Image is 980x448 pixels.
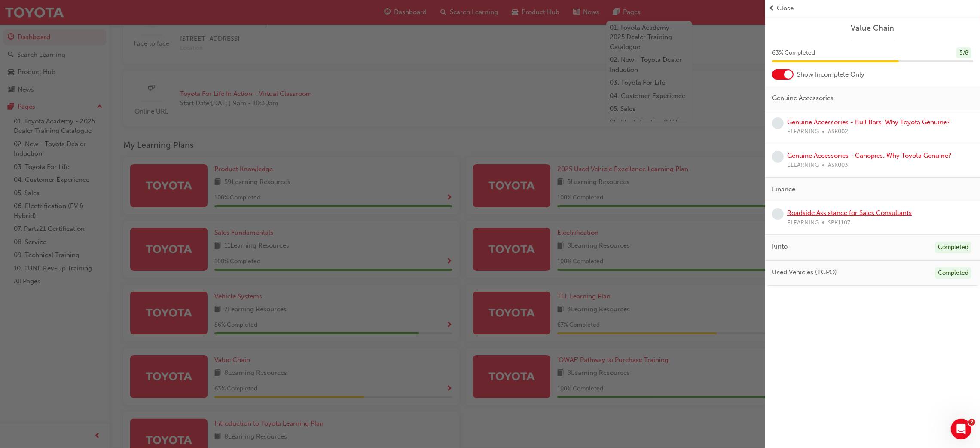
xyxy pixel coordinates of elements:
span: SPK1107 [828,218,850,228]
span: ASK002 [828,127,848,137]
div: Completed [935,242,971,253]
span: Genuine Accessories [772,93,833,103]
a: Genuine Accessories - Bull Bars. Why Toyota Genuine? [787,118,950,126]
span: ELEARNING [787,127,819,137]
span: Show Incomplete Only [797,70,864,80]
div: Completed [935,267,971,279]
span: Used Vehicles (TCPO) [772,267,837,277]
span: prev-icon [769,3,775,13]
span: learningRecordVerb_NONE-icon [772,117,784,129]
button: prev-iconClose [769,3,977,13]
iframe: Intercom live chat [951,419,971,439]
span: Finance [772,184,795,194]
span: learningRecordVerb_NONE-icon [772,151,784,163]
a: Roadside Assistance for Sales Consultants [787,209,912,217]
span: Close [777,3,794,13]
span: 63 % Completed [772,48,815,58]
span: Kinto [772,242,788,252]
a: Value Chain [772,23,973,33]
div: 5 / 8 [956,47,971,59]
span: ELEARNING [787,160,819,170]
span: learningRecordVerb_NONE-icon [772,208,784,220]
span: 2 [968,419,975,426]
a: Genuine Accessories - Canopies. Why Toyota Genuine? [787,152,951,160]
span: ELEARNING [787,218,819,228]
span: ASK003 [828,160,848,170]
